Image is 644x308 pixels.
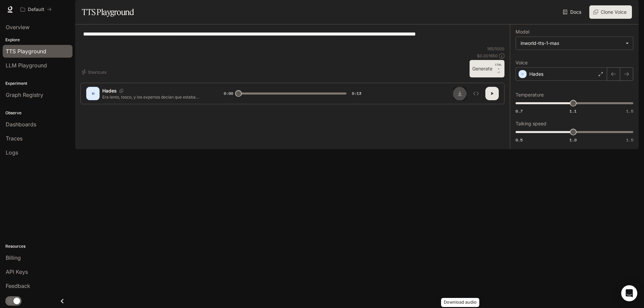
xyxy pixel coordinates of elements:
[570,108,577,114] span: 1.1
[626,108,633,114] span: 1.5
[28,7,44,12] p: Default
[516,37,633,50] div: inworld-tts-1-max
[529,71,543,77] p: Hades
[487,46,504,52] p: 165 / 1000
[516,93,544,97] p: Temperature
[521,40,622,47] div: inworld-tts-1-max
[117,89,126,93] button: Copy Voice ID
[477,53,498,59] p: $ 0.001650
[570,137,577,143] span: 1.0
[626,137,633,143] span: 1.5
[102,94,208,100] p: Era lento, tosco, y los expertos decían que estaba obsoleto antes incluso de despegar. Y sin emba...
[469,87,483,100] button: Inspect
[589,5,632,19] button: Clone Voice
[516,60,528,65] p: Voice
[453,87,467,100] button: Download audio
[470,60,504,77] button: GenerateCTRL +⏎
[495,63,502,71] p: CTRL +
[516,108,523,114] span: 0.7
[495,63,502,75] p: ⏎
[17,3,55,16] button: All workspaces
[516,121,546,126] p: Talking speed
[621,285,637,301] div: Open Intercom Messenger
[82,5,134,19] h1: TTS Playground
[88,88,98,99] div: H
[80,67,109,77] button: Shortcuts
[441,298,479,307] div: Download audio
[561,5,584,19] a: Docs
[516,137,523,143] span: 0.5
[352,90,361,97] span: 0:13
[516,29,529,34] p: Model
[102,87,117,94] p: Hades
[224,90,233,97] span: 0:00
